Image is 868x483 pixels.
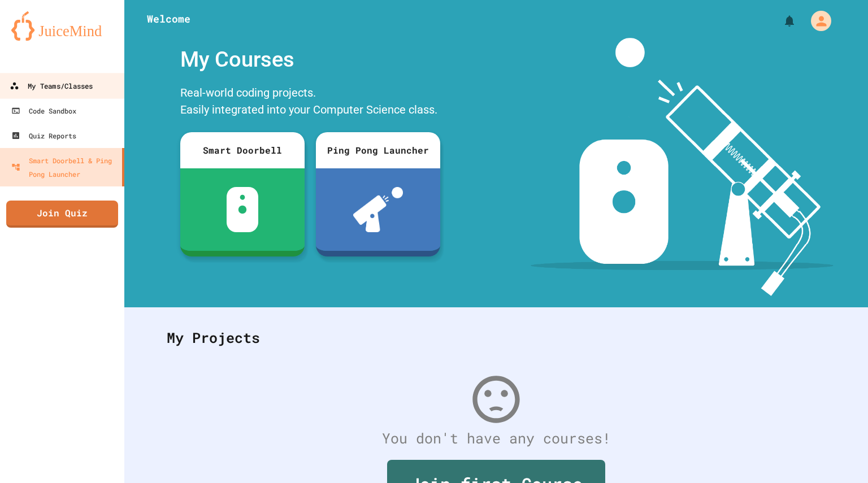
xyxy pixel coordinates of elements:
div: Quiz Reports [11,129,76,142]
div: Real-world coding projects. Easily integrated into your Computer Science class. [175,81,446,124]
div: Smart Doorbell [180,132,305,168]
div: My Notifications [762,11,799,31]
div: You don't have any courses! [155,428,837,449]
img: sdb-white.svg [227,187,259,232]
div: My Teams/Classes [10,79,93,93]
img: banner-image-my-projects.png [531,38,834,296]
img: logo-orange.svg [11,11,113,41]
div: Ping Pong Launcher [316,132,440,168]
div: My Courses [175,38,446,81]
a: Join Quiz [6,201,118,228]
div: Code Sandbox [11,104,76,118]
div: Smart Doorbell & Ping Pong Launcher [11,154,118,181]
div: My Account [799,8,834,34]
div: My Projects [155,316,837,360]
img: ppl-with-ball.png [353,187,403,232]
